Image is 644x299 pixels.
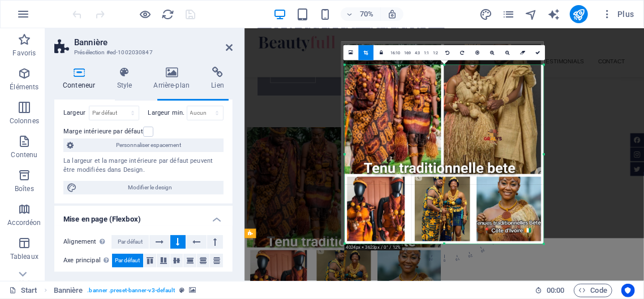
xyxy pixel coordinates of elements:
[515,45,530,60] a: Réinitialiser
[148,110,187,116] label: Largeur min.
[63,181,224,194] button: Modifier le design
[358,45,373,60] a: Mode rogner
[63,157,224,175] div: La largeur et la marge intérieure par défaut peuvent être modifiées dans Design.
[431,46,440,61] a: 1:2
[574,284,612,297] button: Code
[7,218,41,227] p: Accordéon
[203,67,233,90] h4: Lien
[54,284,196,297] nav: breadcrumb
[145,67,203,90] h4: Arrière-plan
[530,45,546,60] a: Confirmer
[10,252,38,261] p: Tableaux
[54,284,83,297] span: Cliquez pour sélectionner. Double-cliquez pour modifier.
[547,7,561,21] button: text_generator
[479,8,492,21] i: Design (Ctrl+Alt+Y)
[108,67,145,90] h4: Style
[54,206,233,226] h4: Mise en page (Flexbox)
[525,8,538,21] i: Navigateur
[344,45,359,60] a: Sélectionnez les fichiers depuis le Gestionnaire de fichiers, les photos du stock ou téléversez u...
[602,8,634,20] span: Plus
[470,45,485,60] a: Centrer
[87,284,175,297] span: . banner .preset-banner-v3-default
[345,244,402,250] div: 4024px × 3623px / 0° / 12%
[115,254,140,267] span: Par défaut
[621,284,635,297] button: Usercentrics
[455,45,470,60] a: Pivoter à droite 90°
[54,67,108,90] h4: Conteneur
[402,46,413,61] a: 16:9
[74,47,210,58] h3: Présélection #ed-1002030847
[63,254,112,267] label: Axe principal
[555,286,556,294] span: :
[63,235,111,249] label: Alignement
[63,125,143,138] label: Marge intérieure par défaut
[118,235,143,249] span: Par défaut
[570,5,588,23] button: publish
[11,150,37,159] p: Contenu
[63,138,224,152] button: Personnaliser espacement
[440,45,455,60] a: Pivoter à gauche 90°
[358,7,376,21] h6: 70%
[535,284,565,297] h6: Durée de la session
[63,110,89,116] label: Largeur
[413,46,422,61] a: 4:3
[15,184,34,193] p: Boîtes
[179,287,184,293] i: Cet élément est une présélection personnalisable.
[12,49,36,58] p: Favoris
[479,7,493,21] button: design
[139,7,152,21] button: Cliquez ici pour quitter le mode Aperçu et poursuivre l'édition.
[422,46,431,61] a: 1:1
[77,138,220,152] span: Personnaliser espacement
[597,5,639,23] button: Plus
[112,254,143,267] button: Par défaut
[10,83,38,92] p: Éléments
[341,7,381,21] button: 70%
[547,284,564,297] span: 00 00
[389,46,402,61] a: 16:10
[572,8,585,21] i: Publier
[9,284,37,297] a: Cliquez pour annuler la sélection. Double-cliquez pour ouvrir Pages.
[579,284,607,297] span: Code
[190,287,196,293] i: Cet élément contient un arrière-plan.
[111,235,149,249] button: Par défaut
[80,181,220,194] span: Modifier le design
[373,45,389,60] a: Conserver les proportions
[547,8,560,21] i: AI Writer
[485,45,500,60] a: Zoomer
[387,9,397,19] i: Lors du redimensionnement, ajuster automatiquement le niveau de zoom en fonction de l'appareil sé...
[161,7,175,21] button: reload
[162,8,175,21] i: Actualiser la page
[502,8,515,21] i: Pages (Ctrl+Alt+S)
[10,116,39,125] p: Colonnes
[525,7,538,21] button: navigator
[74,37,233,47] h2: Bannière
[502,7,516,21] button: pages
[500,45,515,60] a: Dézoomer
